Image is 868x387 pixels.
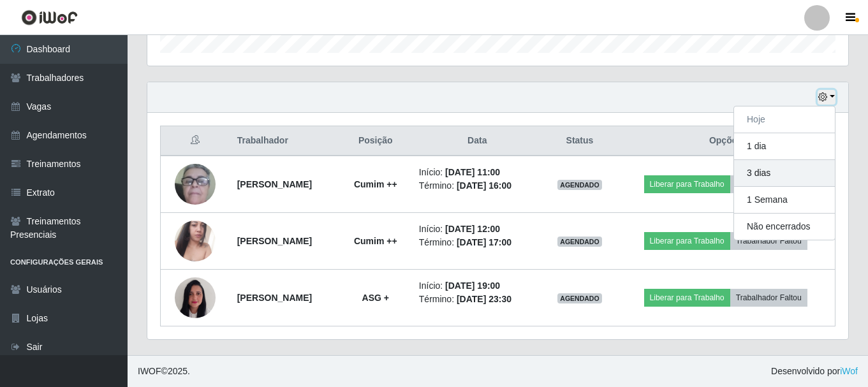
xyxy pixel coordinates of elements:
time: [DATE] 19:00 [445,281,500,291]
time: [DATE] 16:00 [457,180,511,191]
span: AGENDADO [557,180,602,190]
span: IWOF [138,366,161,376]
button: Liberar para Trabalho [644,175,730,193]
button: 1 dia [734,133,835,160]
span: Desenvolvido por [771,365,858,378]
button: Hoje [734,106,835,133]
button: Trabalhador Faltou [730,289,807,307]
button: Trabalhador Faltou [730,175,807,193]
li: Início: [419,223,536,236]
th: Trabalhador [230,126,340,156]
th: Opções [616,126,835,156]
button: Não encerrados [734,214,835,240]
time: [DATE] 12:00 [445,224,500,234]
strong: Cumim ++ [354,236,397,246]
th: Data [411,126,543,156]
img: CoreUI Logo [21,10,78,26]
button: Liberar para Trabalho [644,289,730,307]
button: Trabalhador Faltou [730,232,807,250]
th: Posição [340,126,411,156]
time: [DATE] 23:30 [457,294,511,304]
time: [DATE] 11:00 [445,167,500,177]
li: Início: [419,166,536,179]
img: 1738600380232.jpeg [175,271,216,325]
strong: [PERSON_NAME] [237,179,312,189]
time: [DATE] 17:00 [457,237,511,247]
strong: [PERSON_NAME] [237,293,312,303]
img: 1705182808004.jpeg [175,142,216,226]
button: Liberar para Trabalho [644,232,730,250]
span: AGENDADO [557,237,602,247]
button: 1 Semana [734,187,835,214]
span: AGENDADO [557,293,602,303]
li: Término: [419,236,536,249]
span: © 2025 . [138,365,190,378]
li: Término: [419,293,536,306]
li: Início: [419,279,536,293]
strong: [PERSON_NAME] [237,236,312,246]
img: 1733109186432.jpeg [175,205,216,277]
a: iWof [840,366,858,376]
li: Término: [419,179,536,193]
button: 3 dias [734,160,835,187]
strong: ASG + [362,293,389,303]
strong: Cumim ++ [354,179,397,189]
th: Status [543,126,617,156]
